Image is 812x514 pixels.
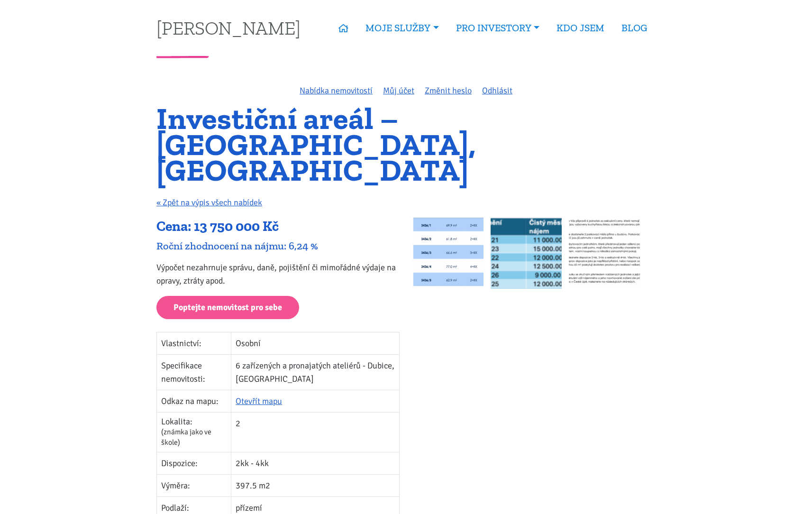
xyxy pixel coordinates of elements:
[231,332,400,354] td: Osobní
[231,452,400,474] td: 2kk - 4kk
[157,390,231,412] td: Odkaz na mapu:
[425,85,472,96] a: Změnit heslo
[157,354,231,390] td: Specifikace nemovitosti:
[156,18,301,37] a: [PERSON_NAME]
[447,17,548,39] a: PRO INVESTORY
[236,396,282,406] a: Otevřít mapu
[300,85,373,96] a: Nabídka nemovitostí
[482,85,512,96] a: Odhlásit
[231,474,400,496] td: 397.5 m2
[383,85,414,96] a: Můj účet
[156,106,656,184] h1: Investiční areál – [GEOGRAPHIC_DATA], [GEOGRAPHIC_DATA]
[157,412,231,452] td: Lokalita:
[231,354,400,390] td: 6 zařízených a pronajatých ateliérů - Dubice, [GEOGRAPHIC_DATA]
[156,296,299,319] a: Poptejte nemovitost pro sebe
[161,427,211,447] span: (známka jako ve škole)
[157,452,231,474] td: Dispozice:
[157,332,231,354] td: Vlastnictví:
[548,17,613,39] a: KDO JSEM
[613,17,656,39] a: BLOG
[157,474,231,496] td: Výměra:
[156,197,262,208] a: « Zpět na výpis všech nabídek
[156,218,400,236] div: Cena: 13 750 000 Kč
[156,239,400,252] div: Roční zhodnocení na nájmu: 6,24 %
[156,261,400,287] p: Výpočet nezahrnuje správu, daně, pojištění či mimořádné výdaje na opravy, ztráty apod.
[357,17,447,39] a: MOJE SLUŽBY
[231,412,400,452] td: 2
